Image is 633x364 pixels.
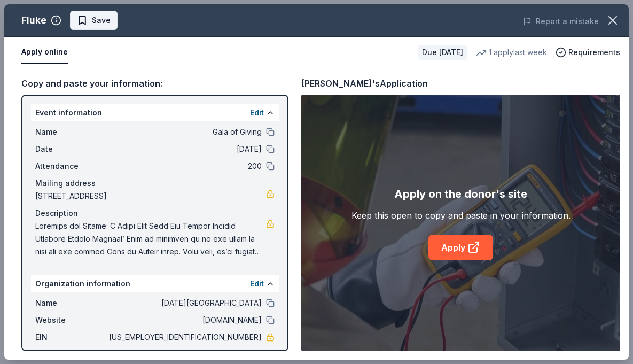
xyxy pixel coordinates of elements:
[70,11,118,30] button: Save
[21,12,46,29] div: Fluke
[35,331,107,344] span: EIN
[31,104,279,121] div: Event information
[107,314,262,327] span: [DOMAIN_NAME]
[35,314,107,327] span: Website
[250,277,264,290] button: Edit
[107,126,262,138] span: Gala of Giving
[35,160,107,173] span: Attendance
[35,348,275,361] div: Mission statement
[351,209,571,222] div: Keep this open to copy and paste in your information.
[476,46,547,59] div: 1 apply last week
[107,160,262,173] span: 200
[301,76,428,90] div: [PERSON_NAME]'s Application
[107,297,262,309] span: [DATE][GEOGRAPHIC_DATA]
[35,143,107,156] span: Date
[394,185,527,203] div: Apply on the donor's site
[523,15,599,28] button: Report a mistake
[35,220,266,258] span: Loremips dol Sitame: C Adipi Elit Sedd Eiu Tempor Incidid Utlabore Etdolo Magnaal’ Enim ad minimv...
[35,207,275,220] div: Description
[107,143,262,156] span: [DATE]
[35,126,107,138] span: Name
[250,106,264,119] button: Edit
[31,275,279,292] div: Organization information
[418,45,467,60] div: Due [DATE]
[21,41,68,64] button: Apply online
[35,177,275,190] div: Mailing address
[428,235,493,260] a: Apply
[107,331,262,344] span: [US_EMPLOYER_IDENTIFICATION_NUMBER]
[35,190,266,203] span: [STREET_ADDRESS]
[35,297,107,309] span: Name
[568,46,620,59] span: Requirements
[92,14,111,27] span: Save
[556,46,620,59] button: Requirements
[21,76,288,90] div: Copy and paste your information:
